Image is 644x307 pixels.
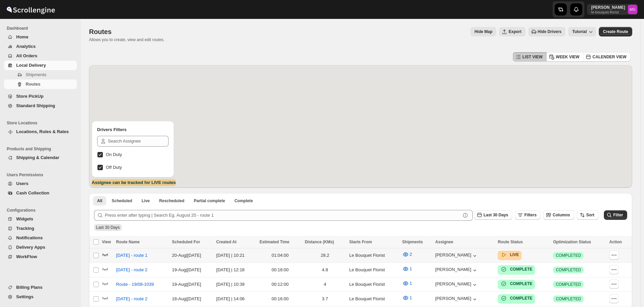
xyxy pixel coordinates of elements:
span: Created At [216,240,236,244]
button: COMPLETE [500,266,532,273]
div: 00:12:00 [260,281,301,288]
div: [PERSON_NAME] [435,281,478,288]
span: Home [16,34,28,39]
button: [PERSON_NAME] [435,252,478,259]
button: WEEK VIEW [546,52,583,62]
button: CALENDER VIEW [583,52,631,62]
button: Delivery Apps [4,243,77,252]
button: [PERSON_NAME] [435,267,478,274]
button: Shipments [4,70,77,80]
span: Notifications [16,235,43,240]
span: COMPLETED [556,282,581,287]
span: Route - 19/08-1039 [116,281,154,288]
span: Complete [234,198,253,204]
span: Scheduled [112,198,132,204]
button: Map action label [470,27,496,36]
button: 1 [398,278,416,289]
input: Press enter after typing | Search Eg. August 20 - route 1 [105,210,461,221]
span: Delivery Apps [16,245,45,250]
span: Scheduled For [172,240,200,244]
span: [DATE] - route 1 [116,252,147,259]
button: [PERSON_NAME] [435,296,478,303]
button: COMPLETE [500,295,532,302]
b: LIVE [510,252,519,257]
span: 18-Aug | [DATE] [172,296,201,301]
span: Assignee [435,240,453,244]
span: Tracking [16,226,34,231]
span: Widgets [16,216,33,221]
span: Starts From [349,240,372,244]
span: WEEK VIEW [556,54,579,60]
div: Le Bouquet Florist [349,252,398,259]
button: [DATE] - route 1 [112,250,151,261]
span: Dashboard [7,26,78,31]
div: 4 [305,281,345,288]
span: Local Delivery [16,63,46,68]
span: COMPLETED [556,267,581,273]
span: On Duty [106,152,122,157]
span: Columns [553,213,570,217]
button: COMPLETE [500,280,532,287]
div: 28.2 [305,252,345,259]
button: Export [499,27,525,36]
span: Users Permissions [7,172,78,178]
span: COMPLETED [556,296,581,302]
h2: Drivers Filters [97,126,169,133]
button: Create Route [599,27,632,36]
button: Shipping & Calendar [4,153,77,162]
span: 1 [410,281,412,286]
p: Allows you to create, view and edit routes. [89,37,165,42]
span: Last 30 Days [96,225,120,230]
button: Cash Collection [4,188,77,198]
span: Melody Gluth [628,5,637,14]
button: Hide Drivers [528,27,566,36]
img: ScrollEngine [5,1,56,18]
button: Routes [4,80,77,89]
span: Action [609,240,622,244]
span: Shipments [402,240,423,244]
div: [DATE] | 14:06 [216,296,255,302]
button: [DATE] - route 2 [112,265,151,275]
button: Tracking [4,224,77,233]
button: Settings [4,292,77,302]
button: Filters [515,210,540,220]
span: Hide Drivers [538,29,562,34]
button: Tutorial [568,27,596,36]
div: 3.7 [305,296,345,302]
button: Users [4,179,77,188]
span: WorkFlow [16,254,37,259]
button: 1 [398,264,416,274]
span: Partial complete [194,198,225,204]
div: [DATE] | 10:21 [216,252,255,259]
span: Store PickUp [16,94,43,99]
button: User menu [587,4,638,15]
button: Sort [577,210,598,220]
span: Distance (KMs) [305,240,334,244]
span: 19-Aug | [DATE] [172,267,201,272]
button: Home [4,32,77,42]
button: LIVE [500,251,519,258]
span: Shipments [26,72,46,77]
label: Assignee can be tracked for LIVE routes [92,179,176,186]
span: Standard Shipping [16,103,55,108]
div: 00:18:00 [260,267,301,273]
button: Analytics [4,42,77,51]
span: Route Name [116,240,140,244]
span: Analytics [16,44,36,49]
span: All [97,198,102,204]
div: 00:16:00 [260,296,301,302]
text: MG [630,7,636,11]
button: Columns [543,210,574,220]
button: Last 30 Days [474,210,512,220]
span: Tutorial [572,29,587,34]
span: 1 [410,295,412,300]
span: Optimization Status [553,240,591,244]
div: Le Bouquet Florist [349,281,398,288]
span: 20-Aug | [DATE] [172,253,201,258]
button: [DATE] - route 2 [112,294,151,304]
button: 2 [398,249,416,260]
button: Notifications [4,233,77,243]
span: Routes [89,28,112,35]
p: [PERSON_NAME] [591,5,625,10]
button: 1 [398,293,416,303]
